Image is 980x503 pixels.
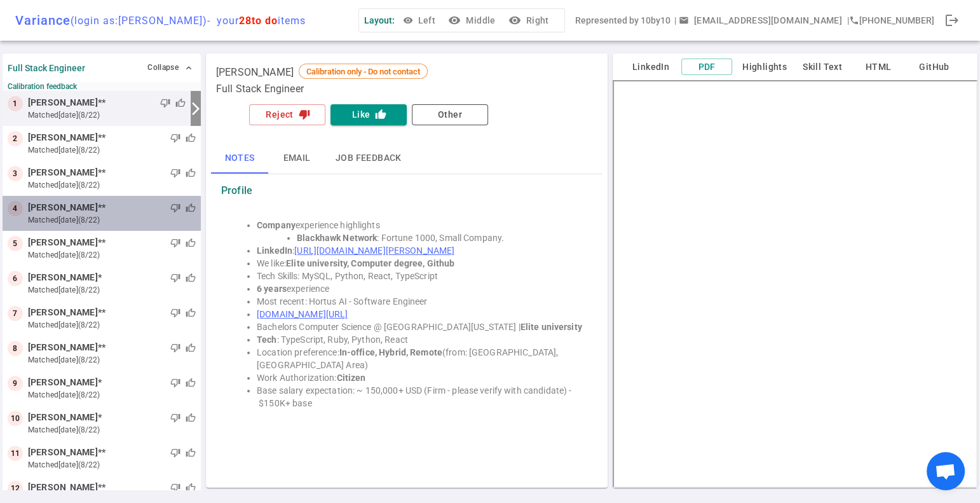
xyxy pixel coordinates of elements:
span: thumb_down [170,168,180,178]
span: thumb_up [186,343,196,353]
li: Work Authorization: [257,371,582,384]
small: Calibration feedback [8,82,196,91]
span: thumb_up [186,238,196,248]
button: PDF [681,59,732,76]
span: 28 to do [239,15,278,27]
small: matched [DATE] (8/22) [28,354,196,366]
strong: Elite university [521,322,582,332]
div: 10 [8,411,23,426]
div: Variance [15,13,306,28]
small: matched [DATE] (8/22) [28,389,196,401]
span: [PERSON_NAME] [28,166,98,179]
span: [PERSON_NAME] [28,201,98,214]
small: matched [DATE] (8/22) [28,214,196,226]
button: visibilityRight [506,9,554,32]
div: 11 [8,446,23,461]
span: thumb_down [170,448,180,458]
button: Likethumb_up [330,104,407,125]
span: thumb_down [170,378,180,388]
a: [URL][DOMAIN_NAME][PERSON_NAME] [294,245,454,256]
span: [PERSON_NAME] [28,446,98,459]
span: thumb_down [170,203,180,213]
span: thumb_down [170,413,180,423]
span: thumb_down [170,133,180,143]
span: email [679,15,689,25]
span: [PERSON_NAME] [28,376,98,389]
div: 12 [8,481,23,496]
span: [PERSON_NAME] [28,96,98,109]
button: Skill Text [797,59,848,75]
span: [PERSON_NAME] [28,236,98,249]
li: Tech Skills: MySQL, Python, React, TypeScript [257,270,582,282]
span: thumb_up [186,203,196,213]
div: 7 [8,306,23,321]
strong: In-office, Hybrid, Remote [339,347,442,357]
li: Location preference: (from: [GEOGRAPHIC_DATA], [GEOGRAPHIC_DATA] Area) [257,346,582,371]
span: thumb_up [186,483,196,493]
a: Open chat [927,452,965,490]
span: thumb_down [170,308,180,318]
span: thumb_up [186,273,196,283]
button: LinkedIn [625,59,676,75]
div: 3 [8,166,23,181]
button: Email [268,143,325,174]
span: expand_less [184,63,194,73]
small: matched [DATE] (8/22) [28,109,186,121]
div: Done [939,8,965,33]
button: Left [400,9,440,32]
strong: Citizen [337,373,366,383]
div: Represented by 10by10 | | [PHONE_NUMBER] [575,9,934,32]
span: [PERSON_NAME] [28,481,98,494]
span: thumb_up [186,133,196,143]
small: matched [DATE] (8/22) [28,144,196,156]
strong: Full Stack Engineer [8,63,85,73]
span: visibility [403,15,413,25]
span: [PERSON_NAME] [28,341,98,354]
li: experience [257,282,582,295]
small: matched [DATE] (8/22) [28,319,196,331]
small: matched [DATE] (8/22) [28,459,196,471]
li: : TypeScript, Ruby, Python, React [257,333,582,346]
strong: Company [257,220,296,230]
div: 4 [8,201,23,216]
small: matched [DATE] (8/22) [28,249,196,261]
span: thumb_down [170,238,180,248]
span: thumb_up [186,168,196,178]
div: basic tabs example [211,143,602,174]
span: Full Stack Engineer [216,83,304,95]
strong: 6 years [257,284,287,294]
span: [PERSON_NAME] [28,306,98,319]
button: Job feedback [325,143,412,174]
i: thumb_down [299,109,310,120]
div: 5 [8,236,23,251]
span: [PERSON_NAME] [28,131,98,144]
span: logout [944,13,960,28]
li: Bachelors Computer Science @ [GEOGRAPHIC_DATA][US_STATE] | [257,320,582,333]
small: matched [DATE] (8/22) [28,179,196,191]
iframe: candidate_document_preview__iframe [613,80,977,488]
span: thumb_down [160,98,170,108]
div: 1 [8,96,23,111]
div: 2 [8,131,23,146]
span: [PERSON_NAME] [216,66,294,79]
div: 9 [8,376,23,391]
button: Open a message box [676,9,847,32]
span: thumb_up [186,413,196,423]
span: thumb_down [170,483,180,493]
i: visibility [448,14,461,27]
span: (login as: [PERSON_NAME] ) [71,15,207,27]
span: thumb_up [175,98,186,108]
li: : [257,244,582,257]
a: [DOMAIN_NAME][URL] [257,309,348,319]
li: Base salary expectation: ~ 150,000+ USD (Firm - please verify with candidate) - $150K+ base [257,384,582,410]
button: Rejectthumb_down [249,104,325,125]
i: thumb_up [375,109,386,120]
i: phone [849,15,859,25]
span: thumb_up [186,448,196,458]
span: thumb_down [170,273,180,283]
span: thumb_up [186,308,196,318]
button: visibilityMiddle [446,9,500,32]
button: Collapse [144,59,196,77]
button: HTML [853,59,904,75]
strong: Profile [221,184,252,197]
